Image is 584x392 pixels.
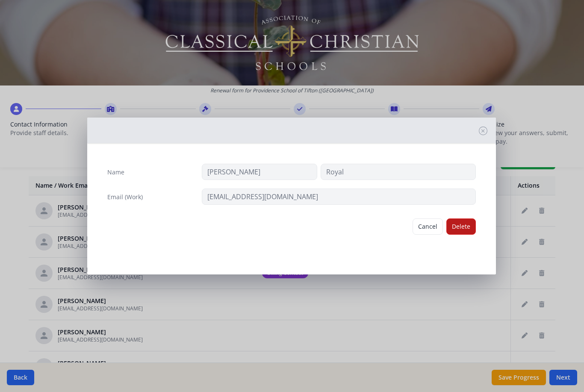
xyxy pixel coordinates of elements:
[107,168,124,177] label: Name
[446,218,476,235] button: Delete
[107,193,143,201] label: Email (Work)
[202,164,317,180] input: First Name
[202,189,476,205] input: contact@site.com
[321,164,476,180] input: Last Name
[413,218,443,235] button: Cancel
